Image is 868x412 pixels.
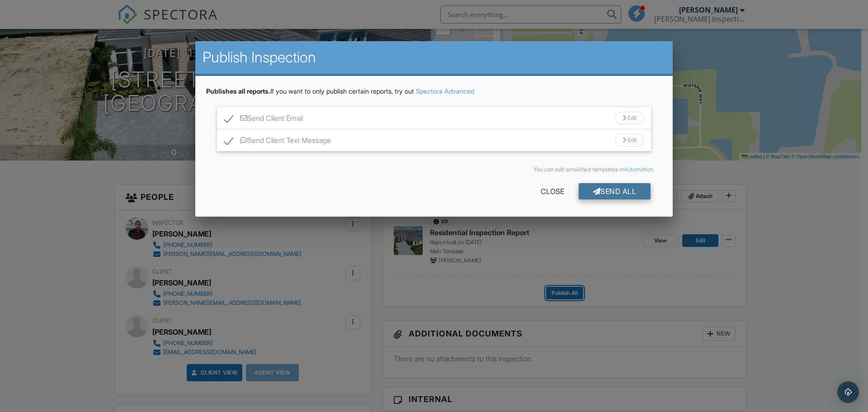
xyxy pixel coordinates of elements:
div: Send All [579,183,651,199]
label: Send Client Email [224,114,303,125]
label: Send Client Text Message [224,136,331,147]
h2: Publish Inspection [203,48,665,66]
a: Automation [624,166,653,173]
span: If you want to only publish certain reports, try out [206,87,414,95]
a: Spectora Advanced [416,87,474,95]
div: Edit [615,112,644,124]
div: Open Intercom Messenger [837,381,859,403]
div: You can edit email/text templates in . [213,166,655,173]
div: Close [526,183,579,199]
div: Edit [615,134,644,147]
strong: Publishes all reports. [206,87,270,95]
